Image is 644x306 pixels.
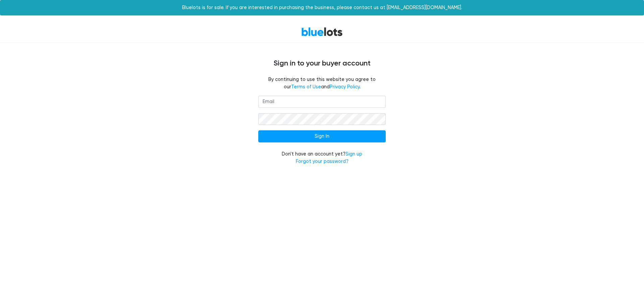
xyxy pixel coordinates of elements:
h4: Sign in to your buyer account [121,59,523,68]
a: Forgot your password? [296,159,348,164]
a: Terms of Use [291,84,321,90]
input: Sign In [258,130,386,142]
a: BlueLots [301,27,343,37]
input: Email [258,96,386,108]
fieldset: By continuing to use this website you agree to our and . [258,76,386,90]
a: Privacy Policy [330,84,360,90]
a: Sign up [345,151,362,157]
div: Don't have an account yet? [258,150,386,165]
